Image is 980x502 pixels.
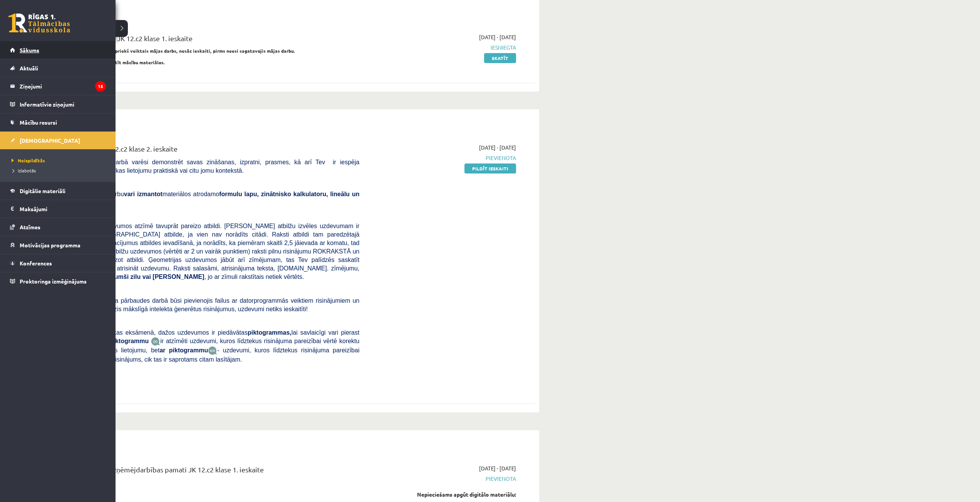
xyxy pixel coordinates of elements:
legend: Informatīvie ziņojumi [20,95,106,113]
a: Ziņojumi15 [10,77,106,95]
span: Iesniegta [371,43,516,52]
b: vari izmantot [124,191,162,197]
a: Motivācijas programma [10,236,106,254]
b: piktogrammas, [248,329,291,336]
div: Projekta darbs - Uzņēmējdarbības pamati JK 12.c2 klase 1. ieskaite [58,464,359,479]
a: Informatīvie ziņojumi [10,95,106,113]
a: Mācību resursi [10,113,106,131]
a: [DEMOGRAPHIC_DATA] [10,132,106,149]
a: Aktuāli [10,59,106,77]
a: Izlabotās [10,167,108,174]
span: [PERSON_NAME] darbā varēsi demonstrēt savas zināšanas, izpratni, prasmes, kā arī Tev ir iespēja d... [58,159,359,174]
span: Neizpildītās [10,157,45,163]
b: ar piktogrammu [159,347,208,354]
span: Atzīmes [20,223,40,230]
span: Atbilžu izvēles uzdevumos atzīmē tavuprāt pareizo atbildi. [PERSON_NAME] atbilžu izvēles uzdevuma... [58,223,359,280]
span: Digitālie materiāli [20,187,65,194]
span: [DATE] - [DATE] [479,33,516,41]
a: Digitālie materiāli [10,182,106,200]
b: Ar piktogrammu [101,338,149,344]
a: Pildīt ieskaiti [464,163,516,173]
a: Proktoringa izmēģinājums [10,272,106,290]
legend: Ziņojumi [20,77,106,95]
img: wKvN42sLe3LLwAAAABJRU5ErkJggg== [208,346,217,355]
div: Nepieciešams apgūt digitālo materiālu: [371,490,516,499]
b: tumši zilu vai [PERSON_NAME] [112,274,204,280]
span: ir atzīmēti uzdevumi, kuros līdztekus risinājuma pareizībai vērtē korektu matemātikas valodas lie... [58,338,359,354]
span: Konferences [20,260,52,267]
i: 15 [95,81,106,92]
span: , ja pārbaudes darbā būsi pievienojis failus ar datorprogrammās veiktiem risinājumiem un zīmējumi... [58,297,359,312]
span: Pievienota [371,154,516,162]
span: Izlabotās [10,167,36,173]
span: Proktoringa izmēģinājums [20,278,87,285]
span: Līdzīgi kā matemātikas eksāmenā, dažos uzdevumos ir piedāvātas lai savlaicīgi vari pierast pie to... [58,329,359,344]
a: Atzīmes [10,218,106,236]
img: JfuEzvunn4EvwAAAAASUVORK5CYII= [151,337,160,346]
span: Pievienota [371,475,516,483]
a: Maksājumi [10,200,106,218]
span: [DEMOGRAPHIC_DATA] [20,137,80,144]
div: Sociālās zinātnes II JK 12.c2 klase 1. ieskaite [58,33,359,47]
span: [DATE] - [DATE] [479,464,516,472]
span: Aktuāli [20,65,38,72]
a: Rīgas 1. Tālmācības vidusskola [8,13,70,33]
span: Mācību resursi [20,119,57,126]
a: Neizpildītās [10,157,108,164]
div: Matemātika II JK 12.c2 klase 2. ieskaite [58,143,359,158]
a: Sākums [10,41,106,59]
span: Sākums [20,47,39,53]
a: Skatīt [484,53,516,63]
legend: Maksājumi [20,200,106,218]
strong: Ieskaitē būs jāpievieno iepriekš veiktais mājas darbs, nesāc ieskaiti, pirms neesi sagatavojis mā... [58,48,295,54]
a: Konferences [10,254,106,272]
span: [DATE] - [DATE] [479,143,516,152]
span: Motivācijas programma [20,242,80,248]
span: Veicot pārbaudes darbu materiālos atrodamo [58,191,359,206]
